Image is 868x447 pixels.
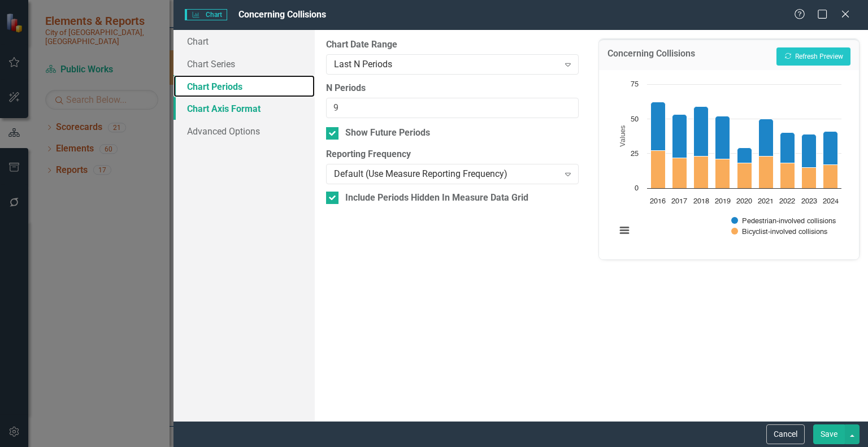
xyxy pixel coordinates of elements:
[173,30,315,53] a: Chart
[823,198,839,205] text: 2024
[610,79,847,248] svg: Interactive chart
[802,134,817,167] path: 2023, 24. Pedestrian-involved collisions.
[759,119,774,156] path: 2021, 27. Pedestrian-involved collisions.
[173,120,315,142] a: Advanced Options
[334,168,559,181] div: Default (Use Measure Reporting Frequency)
[766,424,805,444] button: Cancel
[326,82,579,95] label: N Periods
[345,127,430,140] div: Show Future Periods
[173,53,315,75] a: Chart Series
[631,81,639,88] text: 75
[173,75,315,98] a: Chart Periods
[173,97,315,120] a: Chart Axis Format
[651,102,666,150] path: 2016, 35. Pedestrian-involved collisions.
[345,192,528,205] div: Include Periods Hidden In Measure Data Grid
[715,159,730,188] path: 2019, 21. Bicyclist-involved collisions.
[617,222,632,238] button: View chart menu, Chart
[651,150,838,188] g: Bicyclist-involved collisions, bar series 2 of 2 with 9 bars.
[334,58,559,71] div: Last N Periods
[731,216,837,225] button: Show Pedestrian-involved collisions
[631,116,639,123] text: 50
[737,147,752,163] path: 2020, 11. Pedestrian-involved collisions.
[651,150,666,188] path: 2016, 27. Bicyclist-involved collisions.
[780,163,795,188] path: 2022, 18. Bicyclist-involved collisions.
[823,131,838,164] path: 2024, 24. Pedestrian-involved collisions.
[650,198,666,205] text: 2016
[737,163,752,188] path: 2020, 18. Bicyclist-involved collisions.
[185,9,227,20] span: Chart
[776,47,850,66] button: Refresh Preview
[326,38,579,51] label: Chart Date Range
[780,198,796,205] text: 2022
[780,132,795,163] path: 2022, 22. Pedestrian-involved collisions.
[238,9,326,20] span: Concerning Collisions
[672,114,687,158] path: 2017, 31. Pedestrian-involved collisions.
[672,158,687,188] path: 2017, 22. Bicyclist-involved collisions.
[694,106,709,156] path: 2018, 36. Pedestrian-involved collisions.
[731,227,828,236] button: Show Bicyclist-involved collisions
[801,198,817,205] text: 2023
[736,198,752,205] text: 2020
[813,424,845,444] button: Save
[715,116,730,159] path: 2019, 31. Pedestrian-involved collisions.
[672,198,688,205] text: 2017
[693,198,709,205] text: 2018
[631,150,639,158] text: 25
[758,198,774,205] text: 2021
[759,156,774,188] path: 2021, 23. Bicyclist-involved collisions.
[635,185,639,192] text: 0
[326,148,579,161] label: Reporting Frequency
[610,79,848,248] div: Chart. Highcharts interactive chart.
[651,102,838,167] g: Pedestrian-involved collisions, bar series 1 of 2 with 9 bars.
[802,167,817,188] path: 2023, 15. Bicyclist-involved collisions.
[715,198,731,205] text: 2019
[823,164,838,188] path: 2024, 17. Bicyclist-involved collisions.
[619,125,627,147] text: Values
[607,49,695,62] h3: Concerning Collisions
[694,156,709,188] path: 2018, 23. Bicyclist-involved collisions.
